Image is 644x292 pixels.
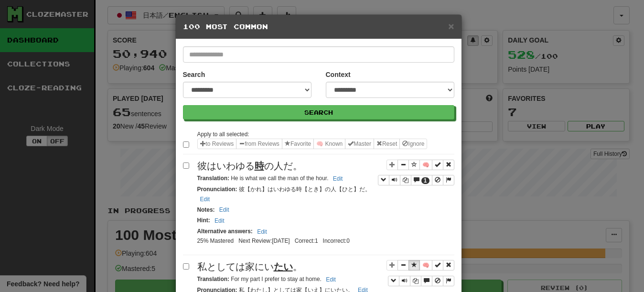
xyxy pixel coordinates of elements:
[197,139,428,149] div: Sentence options
[197,139,237,149] button: to Reviews
[345,139,374,149] button: Master
[448,21,454,31] button: Close
[388,276,454,286] div: Sentence controls
[254,227,270,237] button: Edit
[197,206,215,213] strong: Notes :
[313,139,345,149] button: 🧠 Known
[197,217,210,224] strong: Hint :
[292,237,321,245] li: Correct: 1
[195,237,236,245] li: 25% Mastered
[197,228,253,235] strong: Alternative answers :
[448,21,454,32] span: ×
[236,139,282,149] button: from Reviews
[321,237,352,245] li: Incorrect: 0
[212,216,227,226] button: Edit
[197,175,346,182] small: He is what we call the man of the hour.
[386,260,454,286] div: Sentence controls
[255,161,264,171] u: 時
[236,237,292,245] li: Next Review: [DATE]
[282,139,314,149] button: Favorite
[326,70,351,79] label: Context
[419,160,432,170] button: 🧠
[424,177,427,184] span: 1
[399,139,427,149] button: Ignore
[274,261,293,272] u: たい
[197,276,339,282] small: For my part I prefer to stay at home.
[197,161,302,171] span: 彼はいわゆる の人だ。
[197,186,237,193] strong: Pronunciation :
[411,175,432,185] button: 1
[323,274,339,285] button: Edit
[374,139,400,149] button: Reset
[419,260,432,270] button: 🧠
[378,159,454,185] div: Sentence controls
[378,175,454,185] div: Sentence controls
[216,205,232,215] button: Edit
[197,186,371,202] small: 彼【かれ】はいわゆる時【とき】の人【ひと】だ。
[183,105,454,119] button: Search
[330,173,346,184] button: Edit
[197,175,229,182] strong: Translation :
[197,131,249,138] small: Apply to all selected:
[197,261,302,272] span: 私としては家にい 。
[197,194,213,205] button: Edit
[183,22,454,32] h5: 100 Most Common
[183,70,205,79] label: Search
[197,276,229,282] strong: Translation :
